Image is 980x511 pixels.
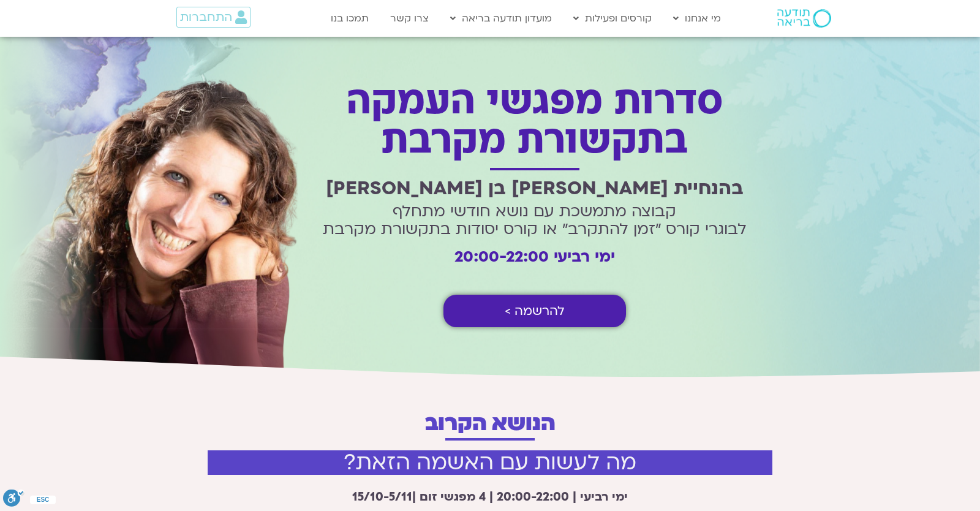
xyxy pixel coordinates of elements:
h2: קבוצה מתמשכת עם נושא חודשי מתחלף לבוגרי קורס ״זמן להתקרב״ או קורס יסודות בתקשורת מקרבת [317,203,752,238]
h2: מה לעשות עם האשמה הזאת? [208,450,772,475]
strong: ימי רביעי 20:00-22:00 [454,246,615,267]
a: תמכו בנו [325,7,375,30]
strong: ימי רביעי | 20:00-22:00 | 4 מפגשי זום | [352,489,628,505]
a: להרשמה > [443,295,626,327]
a: התחברות [176,7,251,28]
a: קורסים ופעילות [567,7,658,30]
span: התחברות [180,10,232,24]
a: מי אנחנו [667,7,727,30]
h1: סדרות מפגשי העמקה בתקשורת מקרבת [317,82,752,161]
span: להרשמה > [505,304,565,318]
img: תודעה בריאה [777,9,831,28]
a: מועדון תודעה בריאה [444,7,558,30]
span: 15/10-5/11 [352,489,412,505]
a: צרו קשר [384,7,435,30]
h2: הנושא הקרוב [171,412,809,434]
h2: בהנחיית [PERSON_NAME] בן [PERSON_NAME] [317,178,752,199]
